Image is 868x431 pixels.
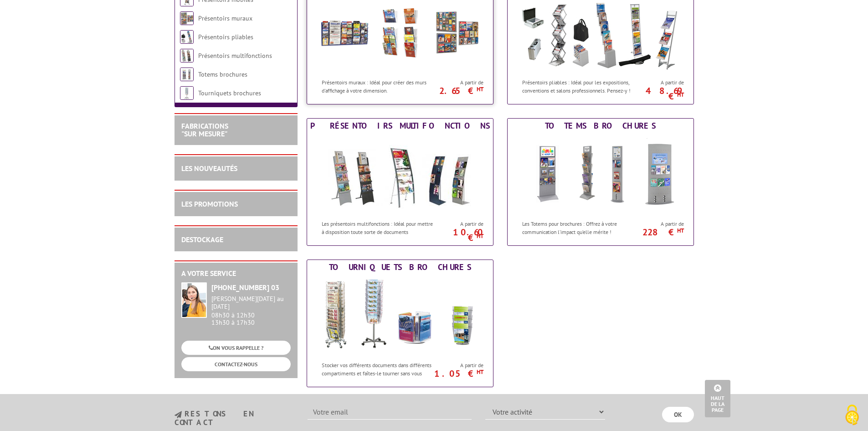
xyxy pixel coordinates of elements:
sup: HT [677,91,684,99]
a: Haut de la page [705,380,730,417]
p: Présentoirs pliables : Idéal pour les expositions, conventions et salons professionnels. Pensez-y ! [522,78,635,94]
sup: HT [677,227,684,234]
span: A partir de [437,362,483,369]
a: LES NOUVEAUTÉS [181,164,237,173]
img: widget-service.jpg [181,282,207,318]
p: 48.69 € [633,88,684,99]
span: A partir de [437,79,483,86]
a: LES PROMOTIONS [181,199,238,208]
p: 10.60 € [432,229,483,240]
p: Les présentoirs multifonctions : Idéal pour mettre à disposition toute sorte de documents [322,220,435,235]
div: 08h30 à 12h30 13h30 à 17h30 [211,295,291,327]
p: 1.05 € [432,371,483,376]
button: Cookies (fenêtre modale) [836,400,868,431]
a: Présentoirs pliables [198,33,253,41]
a: CONTACTEZ-NOUS [181,357,291,371]
div: Tourniquets brochures [309,262,491,272]
img: Totems brochures [516,133,685,215]
img: Présentoirs muraux [180,11,194,25]
div: Présentoirs multifonctions [309,121,491,131]
img: Cookies (fenêtre modale) [841,404,863,426]
a: ON VOUS RAPPELLE ? [181,341,291,355]
span: A partir de [637,79,684,86]
a: Totems brochures Totems brochures Les Totems pour brochures : Offrez à votre communication l’impa... [507,118,694,246]
a: Tourniquets brochures Tourniquets brochures Stocker vos différents documents dans différents comp... [307,260,493,387]
strong: [PHONE_NUMBER] 03 [211,283,279,292]
sup: HT [477,85,483,93]
p: 2.65 € [432,88,483,93]
a: Présentoirs multifonctions Présentoirs multifonctions Les présentoirs multifonctions : Idéal pour... [307,118,493,246]
img: Tourniquets brochures [316,275,484,357]
a: Présentoirs multifonctions [198,52,272,60]
input: Votre email [308,404,472,420]
a: Présentoirs muraux [198,14,252,22]
p: Les Totems pour brochures : Offrez à votre communication l’impact qu’elle mérite ! [522,220,635,235]
img: Tourniquets brochures [180,86,194,100]
sup: HT [477,232,483,240]
img: newsletter.jpg [175,411,182,419]
span: A partir de [637,220,684,228]
div: [PERSON_NAME][DATE] au [DATE] [211,295,291,311]
a: Totems brochures [198,70,247,78]
p: Présentoirs muraux : Idéal pour créer des murs d'affichage à votre dimension. [322,78,435,94]
h3: restons en contact [175,410,294,426]
img: Présentoirs multifonctions [180,49,194,62]
img: Présentoirs multifonctions [316,133,484,215]
span: A partir de [437,220,483,228]
a: DESTOCKAGE [181,235,223,244]
img: Totems brochures [180,68,194,81]
p: Stocker vos différents documents dans différents compartiments et faîtes-le tourner sans vous dép... [322,361,435,384]
h2: A votre service [181,270,291,278]
input: OK [662,407,694,422]
div: Totems brochures [510,121,691,131]
p: 228 € [633,229,684,235]
a: Tourniquets brochures [198,89,261,97]
img: Présentoirs pliables [180,30,194,44]
a: FABRICATIONS"Sur Mesure" [181,121,228,139]
sup: HT [477,368,483,376]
